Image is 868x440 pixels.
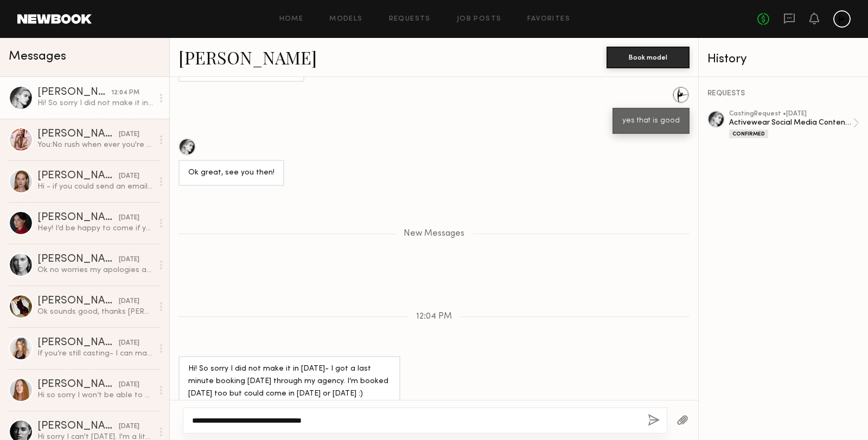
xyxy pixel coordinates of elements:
[9,50,66,63] span: Messages
[37,307,153,317] div: Ok sounds good, thanks [PERSON_NAME]!!
[457,16,502,23] a: Job Posts
[119,171,139,182] div: [DATE]
[37,338,119,348] div: [PERSON_NAME]
[37,129,119,140] div: [PERSON_NAME]
[119,338,139,348] div: [DATE]
[37,87,111,98] div: [PERSON_NAME]
[111,88,139,98] div: 12:04 PM
[178,46,317,69] a: [PERSON_NAME]
[329,16,362,23] a: Models
[119,213,139,223] div: [DATE]
[37,379,119,390] div: [PERSON_NAME]
[729,118,853,128] div: Activewear Social Media Content Shoot
[37,182,153,192] div: Hi - if you could send an email to [PERSON_NAME][EMAIL_ADDRESS][DOMAIN_NAME] she can set up a tim...
[188,167,275,179] div: Ok great, see you then!
[37,171,119,182] div: [PERSON_NAME]
[37,390,153,400] div: Hi so sorry I won’t be able to make it [DATE]. I had something come up.
[707,53,859,66] div: History
[119,130,139,140] div: [DATE]
[389,16,431,23] a: Requests
[622,115,680,127] div: yes that is good
[729,130,768,138] div: Confirmed
[119,255,139,265] div: [DATE]
[37,212,119,223] div: [PERSON_NAME]
[37,98,153,108] div: Hi! So sorry I did not make it in [DATE]- I got a last minute booking [DATE] through my agency. I...
[37,265,153,275] div: Ok no worries my apologies again! Work took longer than expected… Let’s stay in touch and thank y...
[279,16,304,23] a: Home
[729,111,859,138] a: castingRequest •[DATE]Activewear Social Media Content ShootConfirmed
[119,380,139,390] div: [DATE]
[188,363,391,400] div: Hi! So sorry I did not make it in [DATE]- I got a last minute booking [DATE] through my agency. I...
[37,348,153,359] div: If you’re still casting- I can make time to come [DATE]?
[37,421,119,432] div: [PERSON_NAME]
[37,140,153,150] div: You: No rush when ever you're available I wiud like to have you come in person if possible
[37,254,119,265] div: [PERSON_NAME]
[37,223,153,234] div: Hey! I’d be happy to come if you contact my agent [PERSON_NAME][EMAIL_ADDRESS][DOMAIN_NAME]
[37,296,119,307] div: [PERSON_NAME]
[729,111,853,118] div: casting Request • [DATE]
[607,47,690,68] button: Book model
[607,52,690,61] a: Book model
[119,422,139,432] div: [DATE]
[119,296,139,307] div: [DATE]
[404,229,464,238] span: New Messages
[416,312,452,321] span: 12:04 PM
[707,90,859,98] div: REQUESTS
[527,16,570,23] a: Favorites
